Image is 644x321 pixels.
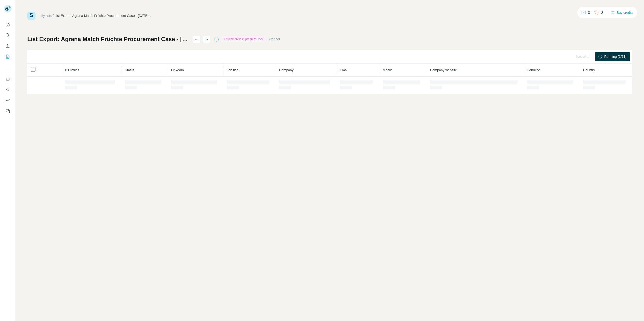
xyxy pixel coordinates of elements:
[4,52,12,61] button: My lists
[27,12,36,20] img: Surfe Logo
[27,35,188,43] h1: List Export: Agrana Match Früchte Procurement Case - [DATE] 13:15
[269,37,280,42] button: Cancel
[4,31,12,40] button: Search
[193,35,201,43] button: actions
[4,107,12,115] button: Feedback
[222,36,265,42] div: Enrichment is in progress: 27%
[4,20,12,29] button: Quick start
[340,68,348,72] span: Email
[604,54,627,59] span: Running (3/11)
[53,13,54,18] li: /
[588,10,590,15] p: 0
[65,68,79,72] span: 0 Profiles
[383,68,393,72] span: Mobile
[430,68,457,72] span: Company website
[4,75,12,83] button: Use Surfe on LinkedIn
[611,9,633,16] button: Buy credits
[527,68,540,72] span: Landline
[125,68,134,72] span: Status
[601,10,603,15] p: 0
[4,96,12,105] button: Dashboard
[55,13,151,18] div: List Export: Agrana Match Früchte Procurement Case - [DATE] 13:15
[171,68,184,72] span: LinkedIn
[4,42,12,50] button: Enrich CSV
[279,68,294,72] span: Company
[4,85,12,94] button: Use Surfe API
[583,68,595,72] span: Country
[40,14,52,18] a: My lists
[227,68,238,72] span: Job title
